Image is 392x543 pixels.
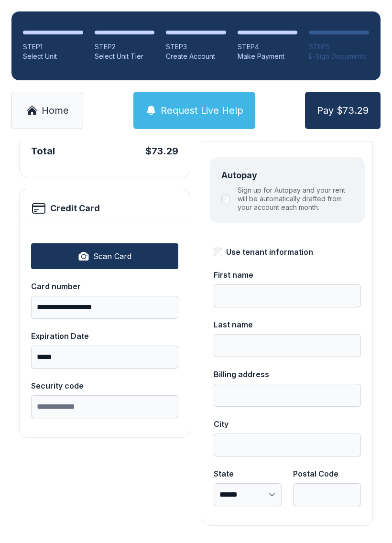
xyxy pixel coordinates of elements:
input: Expiration Date [31,346,178,369]
div: Create Account [166,52,226,61]
div: Security code [31,380,178,391]
div: City [214,418,361,430]
input: First name [214,284,361,307]
div: STEP 4 [238,42,298,52]
div: Card number [31,281,178,292]
div: Expiration Date [31,330,178,342]
div: Last name [214,319,361,330]
span: Request Live Help [161,104,243,117]
label: Sign up for Autopay and your rent will be automatically drafted from your account each month. [238,186,353,212]
span: Scan Card [93,250,131,262]
div: First name [214,269,361,281]
input: Last name [214,334,361,357]
div: STEP 2 [95,42,155,52]
span: Home [42,104,69,117]
div: Autopay [221,169,353,182]
div: STEP 5 [309,42,369,52]
div: Select Unit Tier [95,52,155,61]
input: City [214,434,361,456]
div: Use tenant information [226,246,313,258]
div: State [214,468,282,479]
select: State [214,483,282,506]
div: Total [31,144,55,158]
div: STEP 3 [166,42,226,52]
div: $73.29 [145,144,178,158]
div: Postal Code [293,468,361,479]
div: Billing address [214,369,361,380]
input: Card number [31,296,178,319]
div: E-Sign Documents [309,52,369,61]
span: Pay $73.29 [317,104,369,117]
input: Billing address [214,384,361,407]
div: Make Payment [238,52,298,61]
div: Select Unit [23,52,83,61]
input: Postal Code [293,483,361,506]
div: STEP 1 [23,42,83,52]
h2: Credit Card [50,202,100,215]
input: Security code [31,395,178,418]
